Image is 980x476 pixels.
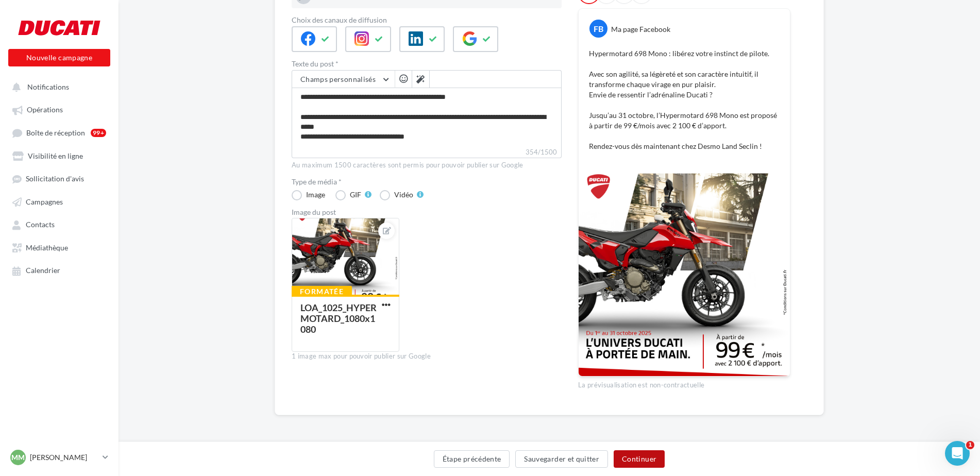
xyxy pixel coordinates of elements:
[434,450,510,468] button: Étape précédente
[611,24,670,35] div: Ma page Facebook
[6,100,112,118] a: Opérations
[8,448,110,467] a: MM [PERSON_NAME]
[6,146,112,165] a: Visibilité en ligne
[27,82,69,91] span: Notifications
[589,48,780,151] p: Hypermotard 698 Mono : libérez votre instinct de pilote. Avec son agilité, sa légèreté et son car...
[27,106,63,114] span: Opérations
[300,302,377,335] div: LOA_1025_HYPERMOTARD_1080x1080
[292,178,562,185] label: Type de média *
[292,71,395,88] button: Champs personnalisés
[300,75,376,83] span: Champs personnalisés
[26,220,55,229] span: Contacts
[292,147,562,158] label: 354/1500
[350,191,361,198] div: GIF
[26,197,63,206] span: Campagnes
[6,238,112,257] a: Médiathèque
[306,191,325,198] div: Image
[589,20,607,38] div: FB
[292,16,562,24] label: Choix des canaux de diffusion
[292,60,562,67] label: Texte du post *
[292,209,562,216] div: Image du post
[6,169,112,188] a: Sollicitation d'avis
[28,151,83,160] span: Visibilité en ligne
[292,161,562,170] div: Au maximum 1500 caractères sont permis pour pouvoir publier sur Google
[26,128,85,137] span: Boîte de réception
[26,266,60,275] span: Calendrier
[8,49,110,66] button: Nouvelle campagne
[11,452,25,463] span: MM
[515,450,608,468] button: Sauvegarder et quitter
[945,441,970,466] iframe: Intercom live chat
[578,377,790,390] div: La prévisualisation est non-contractuelle
[614,450,665,468] button: Continuer
[6,192,112,211] a: Campagnes
[292,352,562,361] div: 1 image max pour pouvoir publier sur Google
[292,286,352,297] div: Formatée
[966,441,974,449] span: 1
[6,77,108,96] button: Notifications
[394,191,413,198] div: Vidéo
[26,175,84,183] span: Sollicitation d'avis
[91,129,106,137] div: 99+
[26,243,68,252] span: Médiathèque
[6,261,112,279] a: Calendrier
[30,452,98,463] p: [PERSON_NAME]
[6,123,112,142] a: Boîte de réception99+
[6,215,112,233] a: Contacts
